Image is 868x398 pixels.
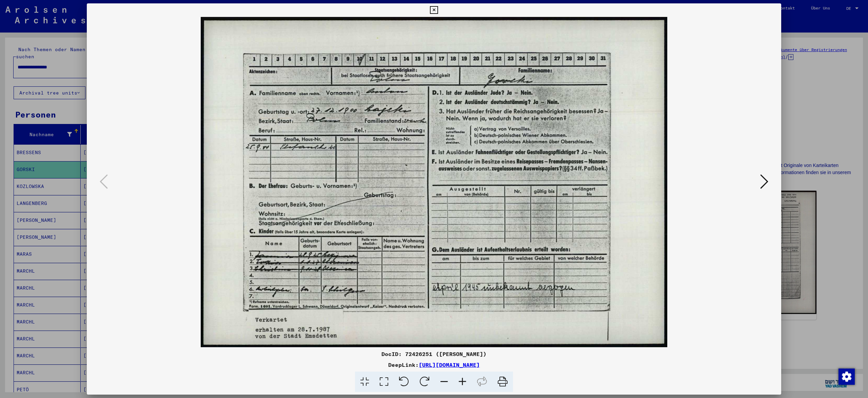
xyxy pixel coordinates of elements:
div: DeepLink: [87,361,781,369]
div: DocID: 72426251 ([PERSON_NAME]) [87,350,781,358]
a: [URL][DOMAIN_NAME] [419,361,480,368]
img: 001.jpg [110,17,758,347]
img: Zustimmung ändern [839,369,855,385]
